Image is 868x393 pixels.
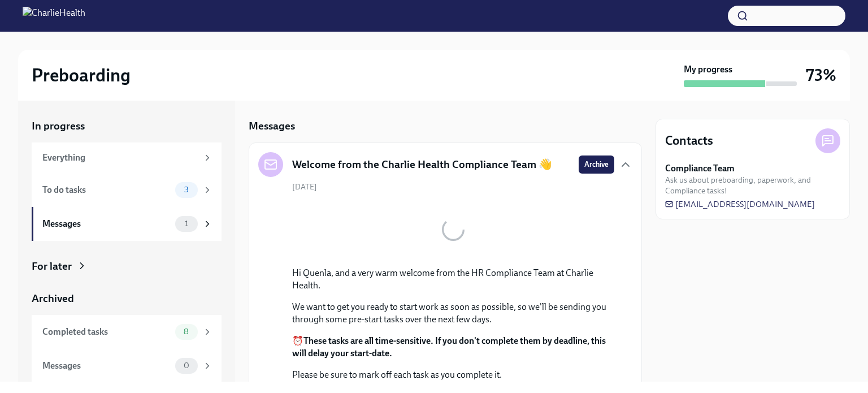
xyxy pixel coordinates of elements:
span: 3 [177,185,196,194]
h2: Preboarding [32,64,131,87]
p: ⏰ [292,335,614,360]
span: 0 [177,361,196,370]
img: CharlieHealth [23,7,85,25]
a: [EMAIL_ADDRESS][DOMAIN_NAME] [665,198,815,210]
button: Archive [579,156,614,174]
p: We want to get you ready to start work as soon as possible, so we'll be sending you through some ... [292,301,614,326]
div: Completed tasks [42,326,171,338]
h5: Welcome from the Charlie Health Compliance Team 👋 [292,157,552,172]
div: Messages [42,360,171,372]
a: Archived [32,291,222,306]
span: 1 [178,219,195,228]
a: Messages1 [32,207,222,241]
p: Hi Quenla, and a very warm welcome from the HR Compliance Team at Charlie Health. [292,267,614,292]
a: In progress [32,119,222,133]
a: Messages0 [32,349,222,383]
a: Everything [32,142,222,173]
a: Completed tasks8 [32,315,222,349]
button: Zoom image [292,201,614,258]
span: [DATE] [292,182,317,192]
div: For later [32,259,72,274]
div: Messages [42,218,171,230]
a: To do tasks3 [32,173,222,207]
div: To do tasks [42,184,171,196]
a: For later [32,259,222,274]
p: Please be sure to mark off each task as you complete it. [292,369,614,381]
strong: These tasks are all time-sensitive. If you don't complete them by deadline, this will delay your ... [292,335,606,359]
h5: Messages [249,119,295,133]
span: Ask us about preboarding, paperwork, and Compliance tasks! [665,175,840,196]
span: Archive [584,159,609,170]
h3: 73% [806,65,836,85]
strong: My progress [684,63,732,76]
div: Everything [42,152,198,164]
span: 8 [177,327,196,336]
h4: Contacts [665,132,713,149]
strong: Compliance Team [665,162,735,175]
